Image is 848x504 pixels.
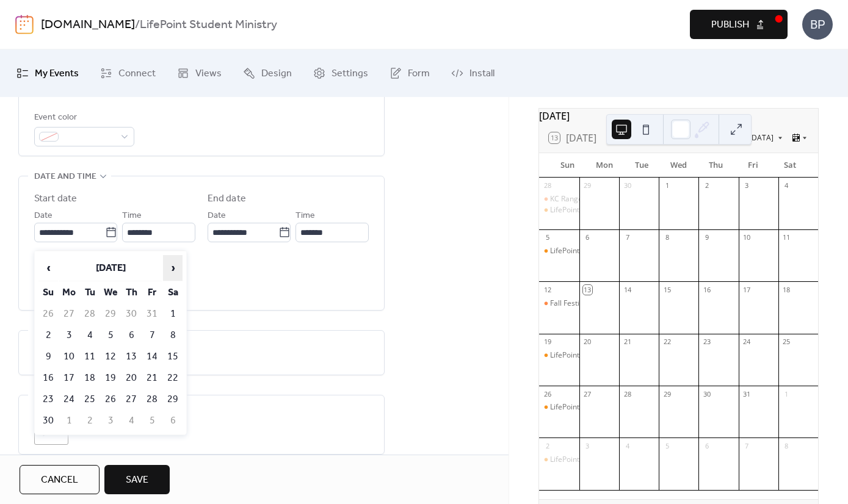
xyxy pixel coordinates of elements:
div: 30 [702,389,711,398]
th: We [101,283,120,303]
div: 29 [583,181,592,190]
div: 5 [662,441,672,450]
th: Fr [142,283,162,303]
div: 8 [662,233,672,242]
td: 26 [101,389,120,409]
div: 19 [543,337,552,347]
div: 31 [742,389,752,398]
span: › [164,256,182,280]
div: Tue [623,153,661,178]
div: 21 [623,337,632,347]
td: 14 [142,347,162,367]
div: 6 [583,233,592,242]
td: 17 [59,368,79,388]
b: LifePoint Student Ministry [140,13,277,37]
a: Design [234,54,301,92]
div: [DATE] [539,109,818,123]
span: Settings [332,64,368,84]
div: Mon [586,153,623,178]
div: 16 [702,285,711,294]
div: 30 [623,181,632,190]
td: 10 [59,347,79,367]
div: 28 [543,181,552,190]
div: LifePoint Student Ministry Gathering [539,455,579,465]
td: 28 [142,389,162,409]
span: Design [261,64,292,84]
td: 2 [80,411,100,431]
div: 7 [742,441,752,450]
div: 29 [662,389,672,398]
button: Publish [690,10,788,39]
td: 13 [121,347,141,367]
div: BP [802,9,833,40]
div: 22 [662,337,672,347]
span: Views [195,64,222,84]
div: Wed [660,153,697,178]
td: 3 [59,325,79,345]
th: Mo [59,283,79,303]
div: 14 [623,285,632,294]
td: 29 [163,389,183,409]
div: 25 [782,337,791,347]
td: 30 [121,304,141,324]
div: 27 [583,389,592,398]
div: 2 [543,441,552,450]
div: 2 [702,181,711,190]
th: [DATE] [59,255,162,281]
td: 9 [38,347,58,367]
td: 18 [80,368,100,388]
td: 6 [163,411,183,431]
button: Save [104,465,170,494]
td: 16 [38,368,58,388]
div: Fall Festival [550,298,589,309]
div: LifePoint Student Ministry Gathering [550,350,673,361]
th: Th [121,283,141,303]
td: 27 [121,389,141,409]
div: LifePoint Student Ministry Gathering [550,205,673,215]
span: Date [34,209,53,223]
a: My Events [7,54,88,92]
div: 20 [583,337,592,347]
div: 3 [583,441,592,450]
div: Sat [771,153,808,178]
span: Publish [711,18,749,32]
div: LifePoint Student Ministry Gathering [539,350,579,361]
b: / [135,13,140,37]
div: 11 [782,233,791,242]
td: 30 [38,411,58,431]
td: 19 [101,368,120,388]
a: Connect [91,54,165,92]
div: 7 [623,233,632,242]
span: Install [469,64,495,84]
td: 5 [101,325,120,345]
a: Views [168,54,231,92]
td: 8 [163,325,183,345]
div: LifePoint Student Ministry Gathering [539,246,579,256]
button: Cancel [20,465,100,494]
div: 12 [543,285,552,294]
td: 28 [80,304,100,324]
td: 11 [80,347,100,367]
td: 1 [163,304,183,324]
div: Fall Festival [539,298,579,309]
td: 25 [80,389,100,409]
td: 29 [101,304,120,324]
td: 24 [59,389,79,409]
div: Event color [34,110,132,125]
th: Sa [163,283,183,303]
th: Tu [80,283,100,303]
div: 1 [662,181,672,190]
td: 3 [101,411,120,431]
span: Date [208,209,226,223]
span: My Events [35,64,79,84]
div: 8 [782,441,791,450]
a: Install [442,54,504,92]
div: 10 [742,233,752,242]
td: 4 [80,325,100,345]
div: 9 [702,233,711,242]
td: 26 [38,304,58,324]
td: 7 [142,325,162,345]
td: 27 [59,304,79,324]
div: LifePoint Student Ministry Gathering [550,402,673,412]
